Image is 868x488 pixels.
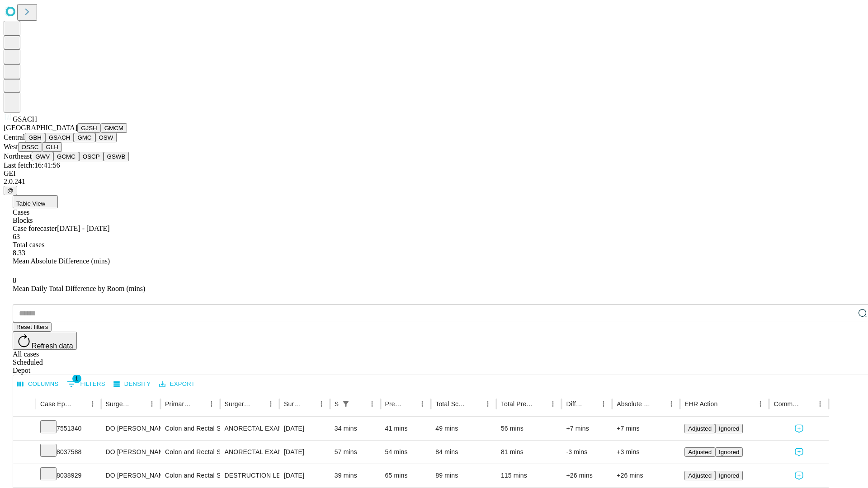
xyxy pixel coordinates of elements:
[40,417,97,440] div: 7551340
[32,152,53,161] button: GWV
[4,124,77,131] span: [GEOGRAPHIC_DATA]
[106,464,156,487] div: DO [PERSON_NAME] Do
[165,417,215,440] div: Colon and Rectal Surgery
[32,342,73,350] span: Refresh data
[13,115,37,123] span: GSACH
[284,464,325,487] div: [DATE]
[205,398,218,410] button: Menu
[86,398,99,410] button: Menu
[106,441,156,464] div: DO [PERSON_NAME] Do
[335,417,376,440] div: 34 mins
[335,441,376,464] div: 57 mins
[40,400,73,408] div: Case Epic Id
[4,161,60,169] span: Last fetch: 16:41:56
[225,441,275,464] div: ANORECTAL EXAM UNDER ANESTHESIA
[302,398,315,410] button: Sort
[225,464,275,487] div: DESTRUCTION LESION ANUS SIMPLE EXCISION
[40,464,97,487] div: 8038929
[4,152,32,160] span: Northeast
[95,133,117,142] button: OSW
[18,142,42,152] button: OSSC
[45,133,74,142] button: GSACH
[385,464,427,487] div: 65 mins
[225,400,251,408] div: Surgery Name
[566,464,608,487] div: +26 mins
[13,285,145,292] span: Mean Daily Total Difference by Room (mins)
[617,464,675,487] div: +26 mins
[754,398,767,410] button: Menu
[814,398,826,410] button: Menu
[534,398,547,410] button: Sort
[403,398,416,410] button: Sort
[385,441,427,464] div: 54 mins
[74,133,95,142] button: GMC
[13,241,44,249] span: Total cases
[65,377,108,391] button: Show filters
[16,200,45,207] span: Table View
[665,398,678,410] button: Menu
[4,143,18,150] span: West
[566,441,608,464] div: -3 mins
[40,441,97,464] div: 8037588
[53,152,79,161] button: GCMC
[385,400,403,408] div: Predicted In Room Duration
[501,441,557,464] div: 81 mins
[547,398,559,410] button: Menu
[385,417,427,440] div: 41 mins
[340,398,352,410] div: 1 active filter
[77,123,101,133] button: GJSH
[684,400,717,408] div: EHR Action
[79,152,104,161] button: OSCP
[13,277,16,284] span: 8
[688,472,712,479] span: Adjusted
[617,400,651,408] div: Absolute Difference
[106,400,132,408] div: Surgeon Name
[225,417,275,440] div: ANORECTAL EXAM UNDER ANESTHESIA
[335,400,339,408] div: Scheduled In Room Duration
[315,398,328,410] button: Menu
[165,464,215,487] div: Colon and Rectal Surgery
[165,400,191,408] div: Primary Service
[13,249,25,257] span: 8.33
[435,417,492,440] div: 49 mins
[688,425,712,432] span: Adjusted
[18,468,31,484] button: Expand
[718,398,731,410] button: Sort
[16,324,48,330] span: Reset filters
[74,398,86,410] button: Sort
[566,417,608,440] div: +7 mins
[684,424,715,433] button: Adjusted
[111,377,153,391] button: Density
[18,445,31,460] button: Expand
[617,417,675,440] div: +7 mins
[4,186,17,195] button: @
[252,398,264,410] button: Sort
[501,464,557,487] div: 115 mins
[715,424,743,433] button: Ignored
[57,225,109,232] span: [DATE] - [DATE]
[435,441,492,464] div: 84 mins
[684,471,715,480] button: Adjusted
[7,187,14,194] span: @
[104,152,129,161] button: GSWB
[284,400,302,408] div: Surgery Date
[13,233,20,240] span: 63
[284,417,325,440] div: [DATE]
[165,441,215,464] div: Colon and Rectal Surgery
[101,123,127,133] button: GMCM
[366,398,378,410] button: Menu
[617,441,675,464] div: +3 mins
[146,398,158,410] button: Menu
[157,377,197,391] button: Export
[13,195,58,208] button: Table View
[501,400,533,408] div: Total Predicted Duration
[335,464,376,487] div: 39 mins
[13,332,77,350] button: Refresh data
[469,398,481,410] button: Sort
[501,417,557,440] div: 56 mins
[193,398,205,410] button: Sort
[13,257,110,265] span: Mean Absolute Difference (mins)
[42,142,61,152] button: GLH
[15,377,61,391] button: Select columns
[340,398,352,410] button: Show filters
